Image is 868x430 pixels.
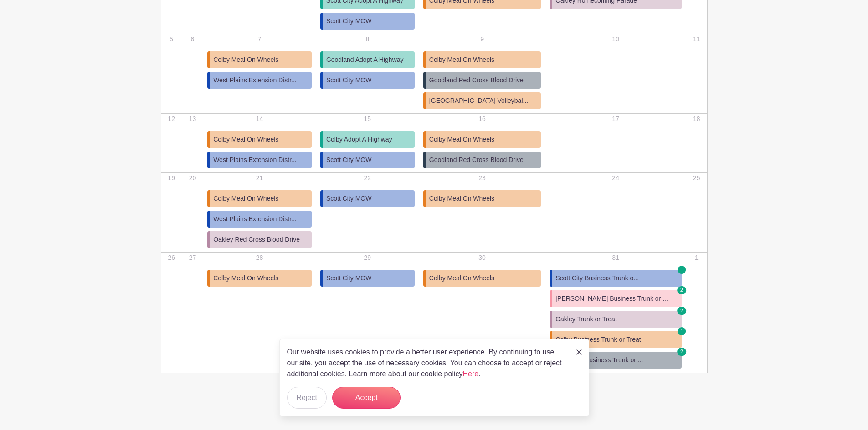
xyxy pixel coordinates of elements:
[204,253,315,263] p: 28
[183,35,202,44] p: 6
[576,349,582,355] img: close_button-5f87c8562297e5c2d7936805f587ecaba9071eb48480494691a3f1689db116b3.svg
[687,253,706,263] p: 1
[687,35,706,44] p: 11
[162,114,181,124] p: 12
[423,152,541,168] a: Goodland Red Cross Blood Drive
[429,135,494,144] span: Colby Meal On Wheels
[550,352,682,369] a: Goodland Business Trunk or ... 2
[420,35,544,44] p: 9
[213,235,300,244] span: Oakley Red Cross Blood Drive
[326,55,404,65] span: Goodland Adopt A Highway
[213,135,278,144] span: Colby Meal On Wheels
[550,270,682,287] a: Scott City Business Trunk o... 1
[320,51,415,68] a: Goodland Adopt A Highway
[678,327,686,335] span: 1
[183,173,202,183] p: 20
[423,270,541,287] a: Colby Meal On Wheels
[429,55,494,65] span: Colby Meal On Wheels
[207,231,312,248] a: Oakley Red Cross Blood Drive
[320,270,415,287] a: Scott City MOW
[555,355,643,365] span: Goodland Business Trunk or ...
[213,214,297,224] span: West Plains Extension Distr...
[326,155,372,165] span: Scott City MOW
[213,155,297,165] span: West Plains Extension Distr...
[317,35,418,44] p: 8
[677,307,686,315] span: 2
[546,173,685,183] p: 24
[546,253,685,263] p: 31
[320,131,415,148] a: Colby Adopt A Highway
[207,211,312,228] a: West Plains Extension Distr...
[326,16,372,26] span: Scott City MOW
[677,348,686,356] span: 2
[420,114,544,124] p: 16
[678,266,686,274] span: 1
[207,190,312,207] a: Colby Meal On Wheels
[204,35,315,44] p: 7
[555,294,668,304] span: [PERSON_NAME] Business Trunk or ...
[320,13,415,30] a: Scott City MOW
[555,273,639,283] span: Scott City Business Trunk o...
[207,152,312,168] a: West Plains Extension Distr...
[423,92,541,109] a: [GEOGRAPHIC_DATA] Volleybal...
[162,35,181,44] p: 5
[555,314,617,324] span: Oakley Trunk or Treat
[204,173,315,183] p: 21
[162,173,181,183] p: 19
[320,152,415,168] a: Scott City MOW
[183,114,202,124] p: 13
[207,72,312,89] a: West Plains Extension Distr...
[420,253,544,263] p: 30
[546,35,685,44] p: 10
[287,387,327,409] button: Reject
[423,72,541,89] a: Goodland Red Cross Blood Drive
[287,347,567,379] p: Our website uses cookies to provide a better user experience. By continuing to use our site, you ...
[213,194,278,203] span: Colby Meal On Wheels
[326,273,372,283] span: Scott City MOW
[550,331,682,348] a: Colby Business Trunk or Treat 1
[317,173,418,183] p: 22
[550,290,682,307] a: [PERSON_NAME] Business Trunk or ... 2
[320,72,415,89] a: Scott City MOW
[317,114,418,124] p: 15
[204,114,315,124] p: 14
[213,55,278,65] span: Colby Meal On Wheels
[326,135,392,144] span: Colby Adopt A Highway
[207,270,312,287] a: Colby Meal On Wheels
[429,155,524,165] span: Goodland Red Cross Blood Drive
[677,286,686,294] span: 2
[546,114,685,124] p: 17
[423,131,541,148] a: Colby Meal On Wheels
[420,173,544,183] p: 23
[332,387,401,409] button: Accept
[423,51,541,68] a: Colby Meal On Wheels
[429,194,494,203] span: Colby Meal On Wheels
[555,335,641,344] span: Colby Business Trunk or Treat
[207,131,312,148] a: Colby Meal On Wheels
[429,96,528,106] span: [GEOGRAPHIC_DATA] Volleybal...
[213,273,278,283] span: Colby Meal On Wheels
[326,194,372,203] span: Scott City MOW
[550,311,682,328] a: Oakley Trunk or Treat 2
[213,76,297,85] span: West Plains Extension Distr...
[429,273,494,283] span: Colby Meal On Wheels
[317,253,418,263] p: 29
[320,190,415,207] a: Scott City MOW
[162,253,181,263] p: 26
[687,114,706,124] p: 18
[687,173,706,183] p: 25
[326,76,372,85] span: Scott City MOW
[463,370,479,378] a: Here
[423,190,541,207] a: Colby Meal On Wheels
[429,76,524,85] span: Goodland Red Cross Blood Drive
[183,253,202,263] p: 27
[207,51,312,68] a: Colby Meal On Wheels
